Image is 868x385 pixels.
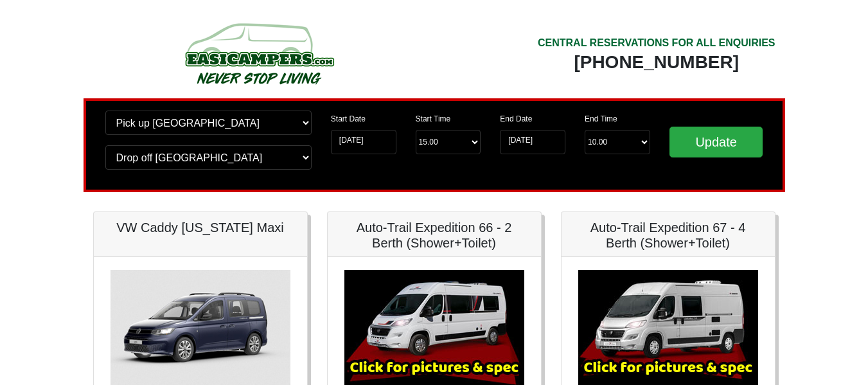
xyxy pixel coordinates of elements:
[341,220,528,251] h5: Auto-Trail Expedition 66 - 2 Berth (Shower+Toilet)
[538,35,775,51] div: CENTRAL RESERVATIONS FOR ALL ENQUIRIES
[500,130,565,154] input: Return Date
[107,220,294,235] h5: VW Caddy [US_STATE] Maxi
[538,51,775,74] div: [PHONE_NUMBER]
[585,113,617,125] label: End Time
[331,113,366,125] label: Start Date
[669,127,763,157] input: Update
[137,18,381,89] img: campers-checkout-logo.png
[574,220,762,251] h5: Auto-Trail Expedition 67 - 4 Berth (Shower+Toilet)
[416,113,451,125] label: Start Time
[331,130,396,154] input: Start Date
[500,113,532,125] label: End Date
